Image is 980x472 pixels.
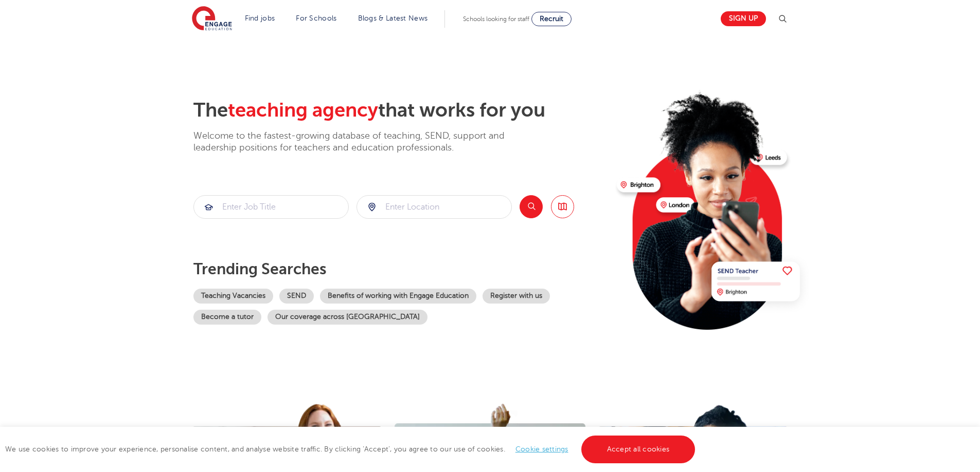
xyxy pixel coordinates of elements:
[296,14,336,22] a: For Schools
[245,14,275,22] a: Find jobs
[193,310,261,325] a: Become a tutor
[357,195,512,219] div: Submit
[357,196,511,218] input: Submit
[483,289,550,304] a: Register with us
[193,260,609,278] p: Trending searches
[268,310,427,325] a: Our coverage across [GEOGRAPHIC_DATA]
[193,289,273,304] a: Teaching Vacancies
[5,445,698,453] span: We use cookies to improve your experience, personalise content, and analyse website traffic. By c...
[193,99,609,122] h2: The that works for you
[193,130,533,154] p: Welcome to the fastest-growing database of teaching, SEND, support and leadership positions for t...
[463,15,529,23] span: Schools looking for staff
[228,99,378,121] span: teaching agency
[721,11,766,26] a: Sign up
[581,436,696,463] a: Accept all cookies
[194,196,348,218] input: Submit
[192,6,232,32] img: Engage Education
[279,289,314,304] a: SEND
[531,12,572,26] a: Recruit
[540,15,563,23] span: Recruit
[320,289,476,304] a: Benefits of working with Engage Education
[358,14,428,22] a: Blogs & Latest News
[193,195,349,219] div: Submit
[515,445,568,453] a: Cookie settings
[520,195,543,218] button: Search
